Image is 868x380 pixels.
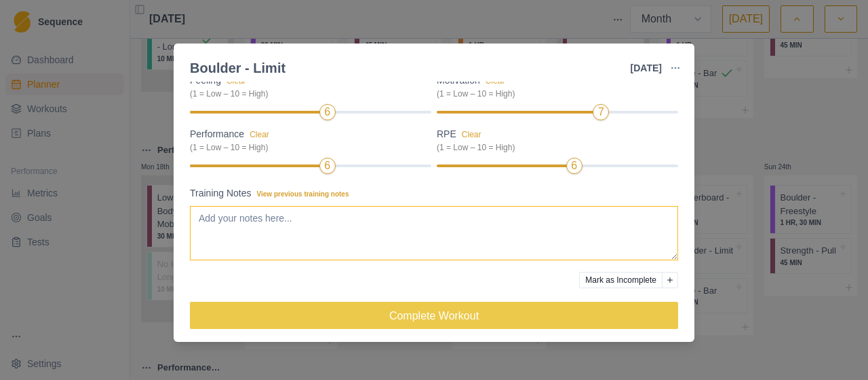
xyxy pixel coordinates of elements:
div: (1 = Low – 10 = High) [190,141,423,154]
label: Training Notes [190,186,670,201]
button: Mark as Incomplete [579,272,663,288]
div: 6 [324,158,330,174]
button: Add reason [662,272,678,288]
div: 7 [598,104,604,120]
button: Performance(1 = Low – 10 = High) [250,130,269,139]
button: Complete Workout [190,302,678,329]
label: Motivation [437,73,670,100]
button: RPE(1 = Low – 10 = High) [462,130,481,139]
label: RPE [437,127,670,154]
label: Feeling [190,73,423,100]
label: Performance [190,127,423,154]
div: (1 = Low – 10 = High) [190,88,423,100]
div: 6 [571,158,577,174]
div: Boulder - Limit [190,58,285,78]
div: (1 = Low – 10 = High) [437,141,670,154]
p: [DATE] [631,61,662,75]
div: (1 = Low – 10 = High) [437,88,670,100]
span: View previous training notes [257,190,349,198]
div: 6 [324,104,330,120]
